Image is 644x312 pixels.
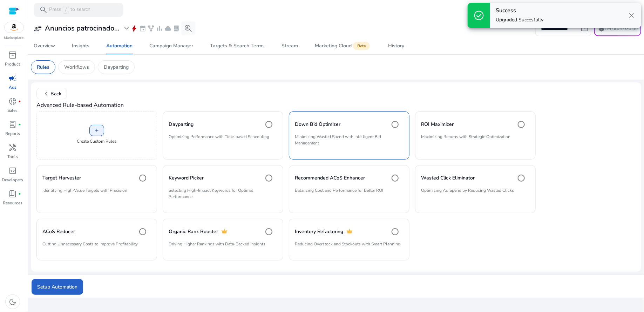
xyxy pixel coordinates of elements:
[34,43,55,48] div: Overview
[496,7,543,14] h4: Success
[295,187,404,199] p: Balancing Cost and Performance for Better ROI
[64,63,89,71] p: Workflows
[627,11,636,20] span: close
[473,10,484,21] span: check_circle
[169,121,194,128] h4: Dayparting
[184,24,192,33] span: search_insights
[37,63,49,71] p: Rules
[45,24,120,33] h3: Anuncios patrocinado...
[32,279,83,295] button: Setup Automation
[496,16,543,23] p: Upgraded Succesfully
[8,97,17,106] span: donut_small
[36,102,636,109] h4: Advanced Rule-based Automation
[42,89,50,98] span: chevron_left
[8,190,17,198] span: book_4
[169,228,218,235] h4: Organic Rank Booster
[36,88,67,99] button: chevron_leftBack
[18,100,21,103] span: fiber_manual_record
[5,130,20,137] p: Reports
[37,283,77,291] span: Setup Automation
[5,22,23,33] img: amazon.svg
[156,25,163,32] span: bar_chart
[421,175,475,182] h4: Wasted Click Eliminator
[3,200,22,206] p: Resources
[63,6,69,14] span: /
[169,134,277,145] p: Optimizing Performance with Time-based Scheduling
[8,107,18,114] p: Sales
[94,128,100,133] span: add
[9,84,16,90] p: Ads
[8,51,17,59] span: inventory_2
[89,125,104,136] button: add
[295,228,343,235] h4: Inventory Refactoring
[295,241,404,253] p: Reducing Overstock and Stockouts with Smart Planning
[164,25,171,32] span: cloud
[4,35,24,41] p: Marketplace
[421,121,454,128] h4: ROI Maximizer
[2,177,23,183] p: Developers
[77,138,117,144] p: Create Custom Rules
[5,61,20,67] p: Product
[169,241,277,253] p: Driving Higher Rankings with Data-Backed Insights
[295,175,365,182] h4: Recommended ACoS Enhancer
[421,134,530,145] p: Maximizing Returns with Strategic Optimization
[149,43,193,48] div: Campaign Manager
[8,167,17,175] span: code_blocks
[34,24,42,33] span: user_attributes
[181,21,195,35] button: search_insights
[42,89,61,98] span: Back
[169,175,204,182] h4: Keyword Picker
[72,43,89,48] div: Insights
[388,43,404,48] div: History
[346,228,353,235] span: crown
[42,241,151,253] p: Cutting Unnecessary Costs to Improve Profitability
[295,134,404,152] p: Minimizing Wasted Spend with Intelligent Bid Management
[18,123,21,126] span: fiber_manual_record
[148,25,155,32] span: family_history
[421,187,530,199] p: Optimizing Ad Spend by Reducing Wasted Clicks
[8,120,17,129] span: lab_profile
[295,121,340,128] h4: Down Bid Optimizer
[42,228,75,235] h4: ACoS Reducer
[42,175,81,182] h4: Target Harvester
[122,24,131,33] span: expand_more
[221,228,228,235] span: crown
[42,187,151,199] p: Identifying High-Value Targets with Precision
[8,143,17,152] span: handyman
[353,42,370,50] span: Beta
[8,74,17,82] span: campaign
[106,43,133,48] div: Automation
[39,6,48,14] span: search
[169,187,277,205] p: Selecting High-Impact Keywords for Optimal Performance
[104,63,129,71] p: Dayparting
[49,6,90,14] p: Press to search
[18,192,21,195] span: fiber_manual_record
[131,25,138,32] span: bolt
[173,25,180,32] span: lab_profile
[282,43,298,48] div: Stream
[7,154,18,160] p: Tools
[8,298,17,306] span: dark_mode
[598,24,606,33] span: school
[139,25,146,32] span: event
[315,43,371,49] div: Marketing Cloud
[210,43,265,48] div: Targets & Search Terms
